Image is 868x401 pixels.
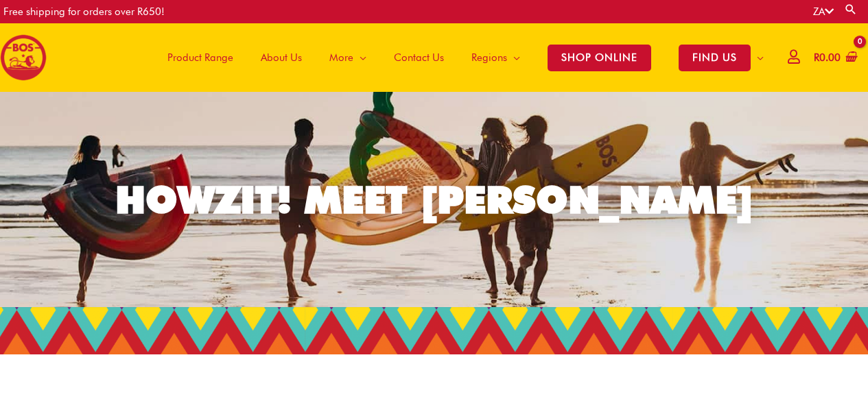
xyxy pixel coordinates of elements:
[548,45,651,71] span: SHOP ONLINE
[247,23,316,92] a: About Us
[115,181,753,219] div: HOWZIT! MEET [PERSON_NAME]
[814,51,819,64] span: R
[316,23,380,92] a: More
[813,5,834,18] a: ZA
[154,23,247,92] a: Product Range
[143,23,777,92] nav: Site Navigation
[261,37,302,78] span: About Us
[380,23,458,92] a: Contact Us
[458,23,534,92] a: Regions
[814,51,841,64] bdi: 0.00
[679,45,751,71] span: FIND US
[844,3,858,16] a: Search button
[394,37,444,78] span: Contact Us
[329,37,353,78] span: More
[167,37,233,78] span: Product Range
[534,23,665,92] a: SHOP ONLINE
[811,42,858,73] a: View Shopping Cart, empty
[471,37,507,78] span: Regions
